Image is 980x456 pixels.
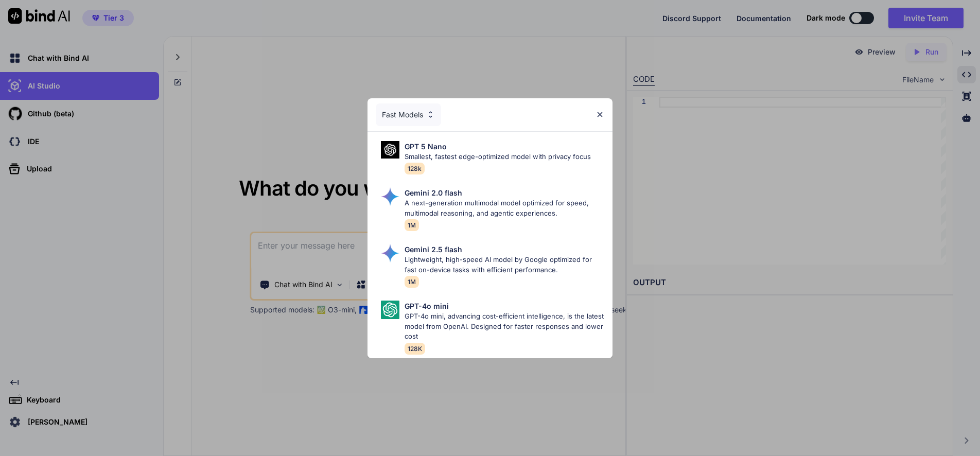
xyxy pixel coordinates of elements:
p: GPT 5 Nano [405,141,447,152]
span: 1M [405,219,419,231]
p: Gemini 2.5 flash [405,244,462,255]
img: Pick Models [381,244,399,262]
img: Pick Models [381,301,399,319]
p: GPT-4o mini, advancing cost-efficient intelligence, is the latest model from OpenAI. Designed for... [405,311,604,342]
p: Lightweight, high-speed AI model by Google optimized for fast on-device tasks with efficient perf... [405,255,604,275]
p: A next-generation multimodal model optimized for speed, multimodal reasoning, and agentic experie... [405,198,604,218]
p: Smallest, fastest edge-optimized model with privacy focus [405,152,591,162]
img: Pick Models [426,110,435,119]
img: Pick Models [381,187,399,206]
p: Gemini 2.0 flash [405,187,462,198]
img: close [596,110,604,119]
span: 128K [405,343,425,355]
div: Fast Models [376,103,441,126]
span: 1M [405,276,419,288]
img: Pick Models [381,141,399,159]
p: GPT-4o mini [405,301,449,311]
span: 128k [405,163,425,174]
